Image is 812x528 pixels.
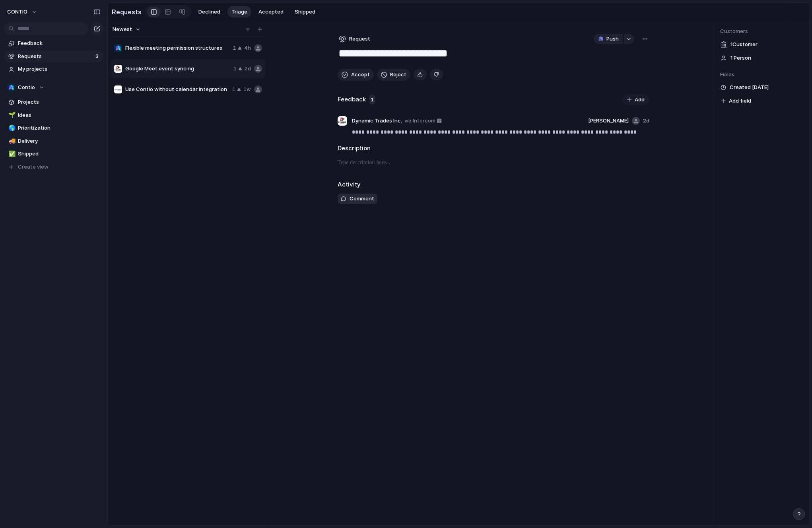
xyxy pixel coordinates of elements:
[729,97,751,105] span: Add field
[295,8,315,16] span: Shipped
[244,44,251,52] span: 4h
[8,149,14,159] div: ✅
[606,35,619,43] span: Push
[18,65,101,73] span: My projects
[18,39,101,47] span: Feedback
[4,6,41,18] button: CONTIO
[594,34,623,44] button: Push
[720,27,803,35] span: Customers
[338,95,366,104] h2: Feedback
[233,44,236,52] span: 1
[125,85,229,93] span: Use Contio without calendar integration
[4,50,103,62] a: Requests3
[7,8,27,16] span: CONTIO
[390,71,406,79] span: Reject
[730,83,769,91] span: Created [DATE]
[7,124,15,132] button: 🌎
[18,83,35,91] span: Contio
[720,71,803,79] span: Fields
[227,6,251,18] button: Triage
[7,150,15,158] button: ✅
[18,163,49,171] span: Create view
[8,124,14,133] div: 🌎
[233,65,237,73] span: 1
[350,195,374,203] span: Comment
[111,24,142,35] button: Newest
[254,6,288,18] button: Accepted
[291,6,319,18] button: Shipped
[194,6,224,18] button: Declined
[231,8,247,16] span: Triage
[338,34,371,44] button: Request
[4,96,103,108] a: Projects
[245,65,251,73] span: 2d
[4,82,103,93] button: Contio
[622,94,649,105] button: Add
[95,52,100,60] span: 3
[351,71,370,79] span: Accept
[338,69,374,81] button: Accept
[369,95,375,105] span: 1
[18,137,101,145] span: Delivery
[18,111,101,119] span: Ideas
[18,124,101,132] span: Prioritization
[113,25,132,33] span: Newest
[18,150,101,158] span: Shipped
[112,7,142,17] h2: Requests
[4,161,103,173] button: Create view
[349,35,370,43] span: Request
[4,63,103,75] a: My projects
[243,85,251,93] span: 1w
[125,44,230,52] span: Flexible meeting permission structures
[258,8,284,16] span: Accepted
[352,117,402,125] span: Dynamic Trades Inc.
[7,137,15,145] button: 🚚
[7,111,15,119] button: 🌱
[588,117,629,125] span: [PERSON_NAME]
[232,85,235,93] span: 1
[643,117,649,125] span: 2d
[338,144,649,153] h2: Description
[720,96,752,106] button: Add field
[18,52,93,60] span: Requests
[730,54,751,62] span: 1 Person
[404,117,435,125] span: via Intercom
[338,194,377,204] button: Comment
[125,65,230,73] span: Google Meet event syncing
[403,116,443,126] a: via Intercom
[8,111,14,120] div: 🌱
[377,69,410,81] button: Reject
[8,136,14,146] div: 🚚
[4,135,103,147] a: 🚚Delivery
[4,122,103,134] a: 🌎Prioritization
[4,109,103,121] a: 🌱Ideas
[198,8,220,16] span: Declined
[18,98,101,106] span: Projects
[4,148,103,160] a: ✅Shipped
[635,96,645,104] span: Add
[338,180,361,189] h2: Activity
[4,37,103,49] a: Feedback
[730,41,758,49] span: 1 Customer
